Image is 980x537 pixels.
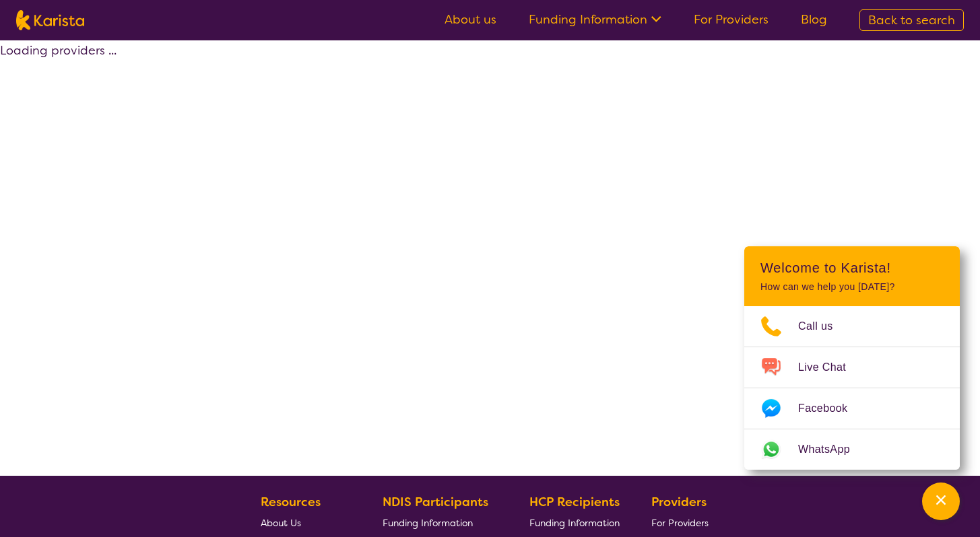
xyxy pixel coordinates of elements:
span: Live Chat [798,357,862,378]
div: Keywords by Traffic [151,79,222,88]
div: Domain: [DOMAIN_NAME] [35,35,148,46]
img: website_grey.svg [22,35,32,46]
a: Web link opens in a new tab. [744,429,960,470]
a: About us [445,11,496,28]
a: For Providers [694,11,769,28]
img: Karista logo [16,10,84,30]
span: Call us [798,316,849,336]
b: Resources [261,494,321,510]
span: WhatsApp [798,439,866,460]
span: Funding Information [529,517,620,529]
b: Providers [651,494,707,510]
a: About Us [261,512,351,533]
h2: Welcome to Karista! [760,260,944,276]
div: v 4.0.25 [38,22,66,32]
img: logo_orange.svg [22,22,32,32]
ul: Choose channel [744,306,960,470]
span: Back to search [868,12,955,28]
img: tab_domain_overview_orange.svg [39,78,50,89]
span: About Us [261,517,301,529]
span: For Providers [651,517,709,529]
p: How can we help you [DATE]? [760,281,944,293]
b: HCP Recipients [529,494,620,510]
span: Funding Information [383,517,473,529]
a: Funding Information [529,512,620,533]
b: NDIS Participants [383,494,488,510]
div: Channel Menu [744,246,960,470]
a: Back to search [859,9,964,31]
a: For Providers [651,512,714,533]
a: Funding Information [383,512,498,533]
a: Blog [801,11,827,28]
a: Funding Information [529,11,661,28]
img: tab_keywords_by_traffic_grey.svg [136,78,147,89]
button: Channel Menu [922,482,960,520]
div: Domain Overview [54,79,121,88]
span: Facebook [798,398,863,419]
